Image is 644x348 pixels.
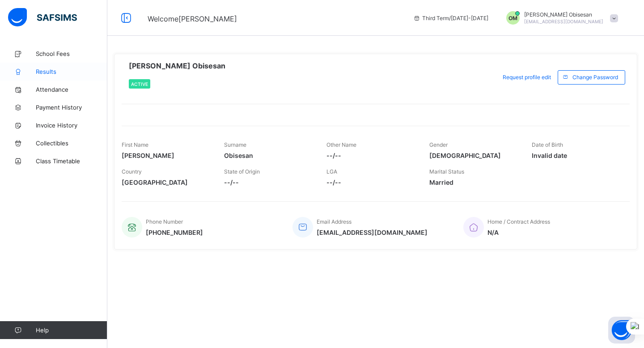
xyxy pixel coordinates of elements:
[317,229,428,236] span: [EMAIL_ADDRESS][DOMAIN_NAME]
[131,81,148,87] span: Active
[122,178,211,186] span: [GEOGRAPHIC_DATA]
[608,317,635,344] button: Open asap
[36,68,107,75] span: Results
[508,15,517,21] span: OM
[487,218,550,225] span: Home / Contract Address
[8,8,77,27] img: safsims
[524,19,603,24] span: [EMAIL_ADDRESS][DOMAIN_NAME]
[532,141,563,148] span: Date of Birth
[36,140,107,147] span: Collectibles
[532,152,621,159] span: Invalid date
[326,178,415,186] span: --/--
[146,218,183,225] span: Phone Number
[146,229,203,236] span: [PHONE_NUMBER]
[326,152,415,159] span: --/--
[122,168,142,175] span: Country
[429,178,518,186] span: Married
[36,104,107,111] span: Payment History
[129,61,225,70] span: [PERSON_NAME] Obisesan
[36,327,107,334] span: Help
[122,141,148,148] span: First Name
[122,152,211,159] span: [PERSON_NAME]
[497,11,623,25] div: Olanrewaju MutairuObisesan
[429,168,464,175] span: Marital Status
[317,218,352,225] span: Email Address
[413,15,488,21] span: session/term information
[487,229,550,236] span: N/A
[503,74,551,81] span: Request profile edit
[524,11,603,18] span: [PERSON_NAME] Obisesan
[429,141,448,148] span: Gender
[148,14,237,23] span: Welcome [PERSON_NAME]
[326,141,356,148] span: Other Name
[36,50,107,57] span: School Fees
[36,122,107,129] span: Invoice History
[36,86,107,93] span: Attendance
[224,152,313,159] span: Obisesan
[326,168,337,175] span: LGA
[36,157,107,165] span: Class Timetable
[572,74,618,81] span: Change Password
[429,152,518,159] span: [DEMOGRAPHIC_DATA]
[224,178,313,186] span: --/--
[224,141,246,148] span: Surname
[224,168,260,175] span: State of Origin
